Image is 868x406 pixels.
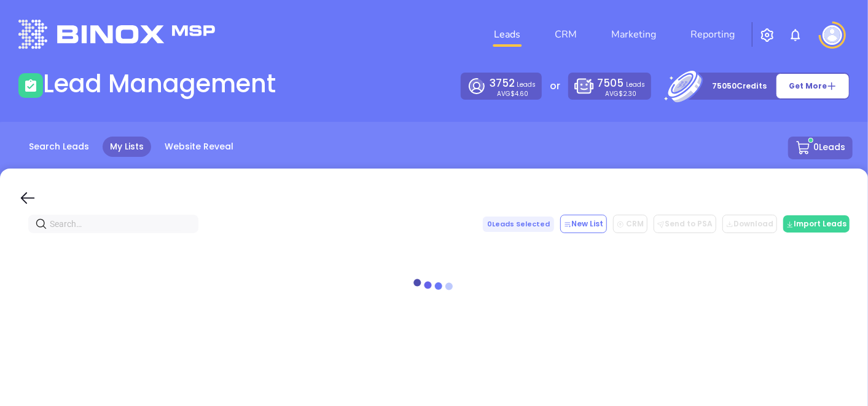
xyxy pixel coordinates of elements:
[490,76,536,91] p: Leads
[722,215,777,233] button: Download
[510,89,528,98] span: $4.60
[560,215,607,233] button: New List
[157,137,241,157] a: Website Reveal
[613,215,647,233] button: CRM
[783,215,850,233] button: Import Leads
[788,137,853,159] button: 0Leads
[490,76,515,90] span: 3752
[597,76,624,90] span: 7505
[788,28,803,42] img: iconNotification
[606,91,637,97] p: AVG
[776,73,850,99] button: Get More
[489,22,525,47] a: Leads
[497,91,528,97] p: AVG
[483,217,554,232] span: 0 Leads Selected
[43,69,276,98] h1: Lead Management
[22,137,96,157] a: Search Leads
[18,20,215,49] img: logo
[597,76,644,91] p: Leads
[103,137,151,157] a: My Lists
[50,217,182,231] input: Search…
[823,25,842,45] img: user
[654,215,716,233] button: Send to PSA
[550,22,582,47] a: CRM
[550,79,560,94] p: or
[712,80,767,92] p: 75050 Credits
[619,89,637,98] span: $2.30
[760,28,775,42] img: iconSetting
[686,22,740,47] a: Reporting
[606,22,661,47] a: Marketing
